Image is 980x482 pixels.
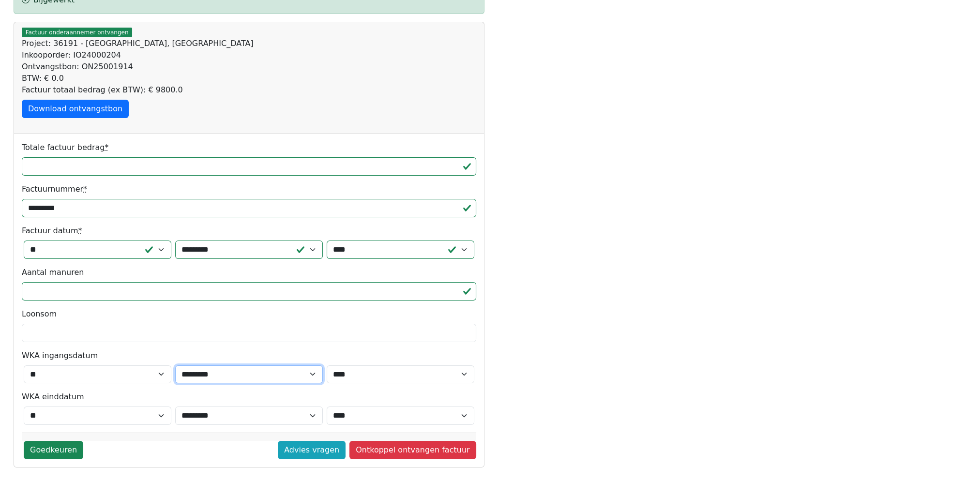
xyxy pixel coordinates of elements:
[349,441,476,459] a: Ontkoppel ontvangen factuur
[22,38,476,49] div: Project: 36191 - [GEOGRAPHIC_DATA], [GEOGRAPHIC_DATA]
[24,441,83,459] a: Goedkeuren
[22,267,84,278] label: Aantal manuren
[22,308,57,320] label: Loonsom
[22,225,82,237] label: Factuur datum
[22,142,108,153] label: Totale factuur bedrag
[22,100,129,118] a: Download ontvangstbon
[22,49,476,61] div: Inkooporder: IO24000204
[278,441,346,459] a: Advies vragen
[22,183,87,195] label: Factuurnummer
[83,184,87,194] abbr: required
[22,73,476,84] div: BTW: € 0.0
[22,28,132,37] span: Factuur onderaannemer ontvangen
[78,226,82,235] abbr: required
[105,143,108,152] abbr: required
[22,350,98,361] label: WKA ingangsdatum
[22,84,476,96] div: Factuur totaal bedrag (ex BTW): € 9800.0
[22,61,476,73] div: Ontvangstbon: ON25001914
[22,391,84,403] label: WKA einddatum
